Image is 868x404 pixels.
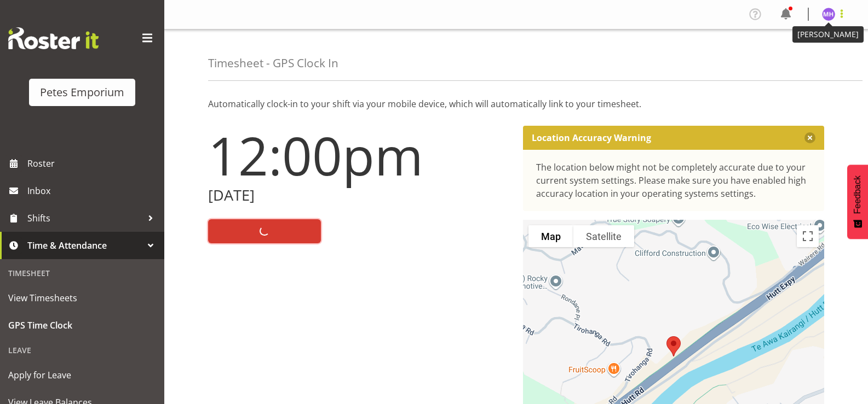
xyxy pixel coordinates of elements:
[536,161,812,200] div: The location below might not be completely accurate due to your current system settings. Please m...
[27,237,142,254] span: Time & Attendance
[208,187,510,204] h2: [DATE]
[573,225,634,247] button: Show satellite imagery
[27,210,142,226] span: Shifts
[853,175,863,214] span: Feedback
[40,84,124,101] div: Petes Emporium
[847,165,868,239] button: Feedback - Show survey
[8,317,156,333] span: GPS Time Clock
[3,339,162,361] div: Leave
[8,367,156,383] span: Apply for Leave
[208,57,338,69] h4: Timesheet - GPS Clock In
[8,27,99,49] img: Rosterit website logo
[804,132,815,143] button: Close message
[822,8,835,21] img: mackenzie-halford4471.jpg
[8,290,156,306] span: View Timesheets
[27,183,159,199] span: Inbox
[27,155,159,172] span: Roster
[3,361,162,389] a: Apply for Leave
[3,312,162,339] a: GPS Time Clock
[3,284,162,312] a: View Timesheets
[528,225,573,247] button: Show street map
[208,126,510,185] h1: 12:00pm
[208,97,824,110] p: Automatically clock-in to your shift via your mobile device, which will automatically link to you...
[797,225,819,247] button: Toggle fullscreen view
[532,132,651,143] p: Location Accuracy Warning
[3,262,162,284] div: Timesheet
